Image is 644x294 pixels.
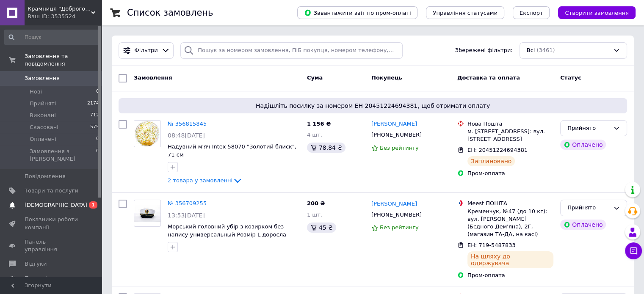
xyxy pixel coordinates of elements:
[168,143,296,158] a: Надувний м'яч Intex 58070 "Золотий блиск", 71 см
[467,156,515,166] div: Заплановано
[307,212,322,218] span: 1 шт.
[25,260,47,268] span: Відгуки
[30,135,56,143] span: Оплачені
[25,275,47,282] span: Покупці
[28,5,91,13] span: Крамниця "Доброго одесита"
[96,135,99,143] span: 0
[467,251,553,268] div: На шляху до одержувача
[307,200,325,206] span: 200 ₴
[467,120,553,128] div: Нова Пошта
[467,170,553,177] div: Пром-оплата
[307,223,336,233] div: 45 ₴
[520,10,543,16] span: Експорт
[134,121,160,147] img: Фото товару
[30,112,56,119] span: Виконані
[467,200,553,207] div: Meest ПОШТА
[127,8,213,18] h1: Список замовлень
[307,74,323,81] span: Cума
[536,47,555,53] span: (3461)
[467,272,553,279] div: Пром-оплата
[30,148,96,163] span: Замовлення з [PERSON_NAME]
[87,100,99,107] span: 2174
[467,208,553,239] div: Кременчук, №47 (до 10 кг): вул. [PERSON_NAME] (Бєдного Дем'яна), 2Г, (магазин ТА-ДА, на касі)
[134,205,160,222] img: Фото товару
[90,112,99,119] span: 712
[90,124,99,131] span: 575
[467,242,516,248] span: ЕН: 719-5487833
[168,200,207,206] a: № 356709255
[25,201,87,209] span: [DEMOGRAPHIC_DATA]
[168,177,232,184] span: 2 товара у замовленні
[560,220,606,230] div: Оплачено
[96,88,99,96] span: 0
[30,88,42,96] span: Нові
[550,9,636,16] a: Створити замовлення
[25,74,60,82] span: Замовлення
[371,200,417,208] a: [PERSON_NAME]
[370,129,423,140] div: [PHONE_NUMBER]
[168,121,207,127] a: № 356815845
[560,74,581,81] span: Статус
[122,102,624,110] span: Надішліть посилку за номером ЕН 20451224694381, щоб отримати оплату
[168,177,243,184] a: 2 товара у замовленні
[89,201,97,209] span: 1
[134,120,161,147] a: Фото товару
[30,124,58,131] span: Скасовані
[297,6,417,19] button: Завантажити звіт по пром-оплаті
[467,147,528,153] span: ЕН: 20451224694381
[25,52,102,68] span: Замовлення та повідомлення
[25,173,66,180] span: Повідомлення
[30,100,56,107] span: Прийняті
[25,187,78,195] span: Товари та послуги
[457,74,520,81] span: Доставка та оплата
[25,216,78,231] span: Показники роботи компанії
[527,47,535,55] span: Всі
[168,132,205,139] span: 08:48[DATE]
[307,121,331,127] span: 1 156 ₴
[180,42,403,59] input: Пошук за номером замовлення, ПІБ покупця, номером телефону, Email, номером накладної
[567,203,610,212] div: Прийнято
[513,6,550,19] button: Експорт
[168,223,286,238] a: Морський головний убір з козирком без напису универсальный Розмір L доросла
[371,120,417,128] a: [PERSON_NAME]
[28,13,102,20] div: Ваш ID: 3535524
[558,6,636,19] button: Створити замовлення
[307,132,322,138] span: 4 шт.
[380,145,419,151] span: Без рейтингу
[567,124,610,133] div: Прийнято
[433,10,498,16] span: Управління статусами
[370,209,423,220] div: [PHONE_NUMBER]
[304,9,411,16] span: Завантажити звіт по пром-оплаті
[134,74,172,81] span: Замовлення
[380,224,419,231] span: Без рейтингу
[134,200,161,227] a: Фото товару
[371,74,402,81] span: Покупець
[4,30,100,45] input: Пошук
[455,47,513,55] span: Збережені фільтри:
[96,148,99,163] span: 0
[135,47,158,55] span: Фільтри
[565,10,629,16] span: Створити замовлення
[467,128,553,143] div: м. [STREET_ADDRESS]: вул. [STREET_ADDRESS]
[25,238,78,253] span: Панель управління
[168,212,205,219] span: 13:53[DATE]
[426,6,504,19] button: Управління статусами
[625,242,642,259] button: Чат з покупцем
[307,143,345,153] div: 78.84 ₴
[560,140,606,150] div: Оплачено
